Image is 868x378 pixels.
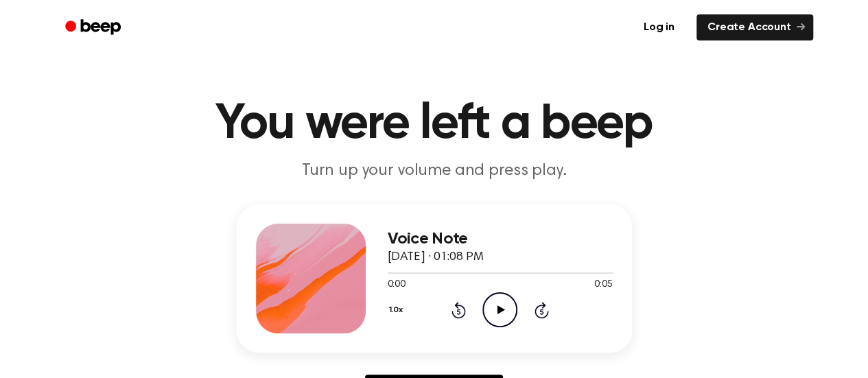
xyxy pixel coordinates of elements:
[388,278,406,292] span: 0:00
[56,14,133,41] a: Beep
[594,278,612,292] span: 0:05
[388,298,408,322] button: 1.0x
[630,12,688,43] a: Log in
[388,251,484,263] span: [DATE] · 01:08 PM
[171,160,698,182] p: Turn up your volume and press play.
[696,14,813,40] a: Create Account
[388,230,613,248] h3: Voice Note
[83,99,786,149] h1: You were left a beep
